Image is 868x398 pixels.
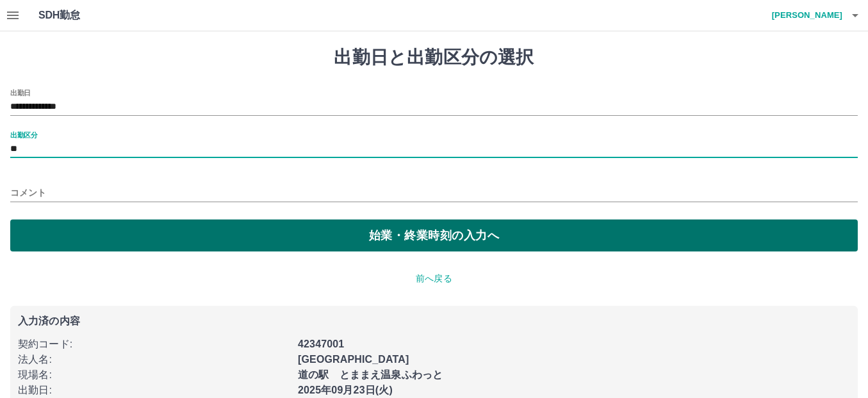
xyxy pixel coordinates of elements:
[18,316,850,326] p: 入力済の内容
[298,369,443,380] b: 道の駅 とままえ温泉ふわっと
[18,383,290,398] p: 出勤日 :
[18,367,290,383] p: 現場名 :
[10,88,31,97] label: 出勤日
[18,337,290,352] p: 契約コード :
[298,354,409,365] b: [GEOGRAPHIC_DATA]
[10,272,858,285] p: 前へ戻る
[298,385,393,395] b: 2025年09月23日(火)
[10,47,858,68] h1: 出勤日と出勤区分の選択
[18,352,290,367] p: 法人名 :
[10,130,37,139] label: 出勤区分
[298,338,344,349] b: 42347001
[10,219,858,251] button: 始業・終業時刻の入力へ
